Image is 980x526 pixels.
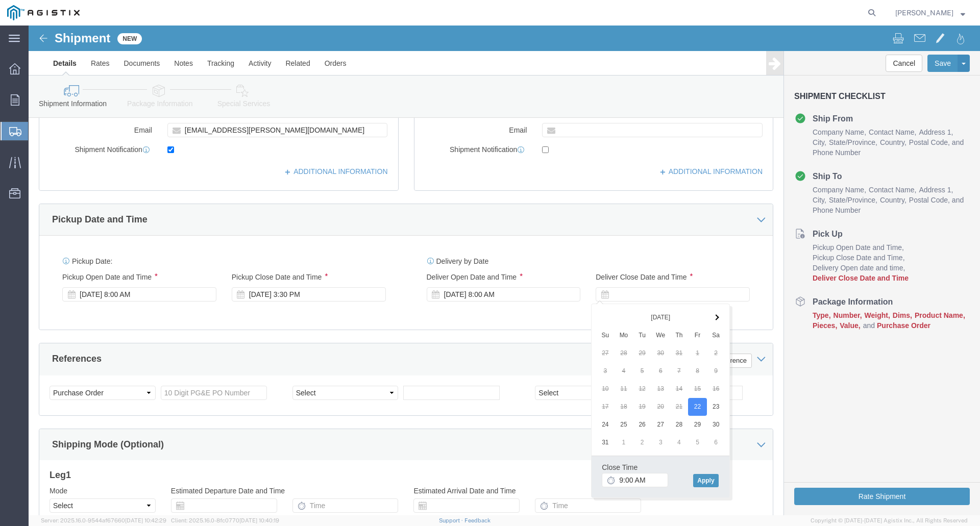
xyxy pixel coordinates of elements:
span: Jonathan Orrego [895,7,953,18]
span: [DATE] 10:42:29 [125,517,166,523]
span: Server: 2025.16.0-9544af67660 [41,517,166,523]
span: [DATE] 10:40:19 [239,517,279,523]
iframe: FS Legacy Container [29,26,980,515]
a: Support [439,517,464,523]
button: [PERSON_NAME] [895,7,966,19]
img: logo [7,5,80,20]
span: Client: 2025.16.0-8fc0770 [171,517,279,523]
span: Copyright © [DATE]-[DATE] Agistix Inc., All Rights Reserved [811,516,968,525]
a: Feedback [464,517,491,523]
